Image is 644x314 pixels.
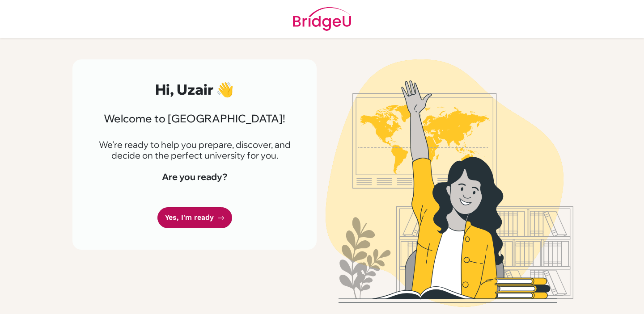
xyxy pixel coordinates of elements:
[94,172,295,182] h4: Are you ready?
[94,139,295,161] p: We're ready to help you prepare, discover, and decide on the perfect university for you.
[157,207,232,228] a: Yes, I'm ready
[94,81,295,98] h2: Hi, Uzair 👋
[94,112,295,125] h3: Welcome to [GEOGRAPHIC_DATA]!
